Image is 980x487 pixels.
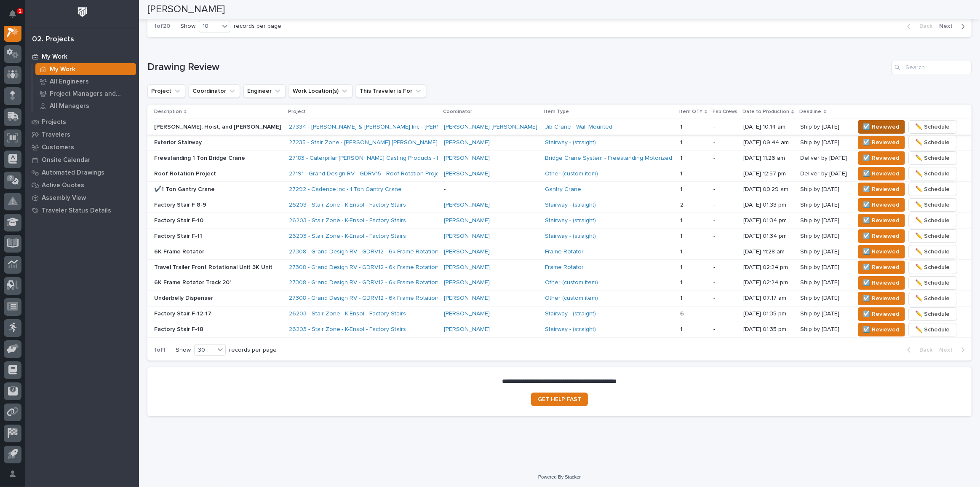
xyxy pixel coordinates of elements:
button: Back [900,346,936,354]
p: ✔️1 Ton Gantry Crane [154,186,282,193]
button: ✏️ Schedule [908,261,957,274]
p: Description [154,107,182,116]
button: Coordinator [189,84,240,98]
button: ✏️ Schedule [908,276,957,290]
div: Notifications1 [11,10,21,24]
button: ☑️ Reviewed [858,198,905,212]
p: Underbelly Dispenser [154,295,282,302]
p: Assembly View [42,194,86,202]
tr: Exterior Stairway27235 - Stair Zone - [PERSON_NAME] [PERSON_NAME] - Batting Cage Stairs [PERSON_N... [147,135,972,151]
button: ✏️ Schedule [908,136,957,149]
a: My Work [32,63,139,75]
a: Active Quotes [25,179,139,191]
a: [PERSON_NAME] [444,139,490,146]
a: Traveler Status Details [25,204,139,217]
a: 27292 - Cadence Inc - 1 Ton Gantry Crane [289,186,402,193]
p: 1 [680,262,684,271]
p: Show [180,23,195,30]
a: 26203 - Stair Zone - K-Ensol - Factory Stairs [289,217,406,224]
button: ✏️ Schedule [908,198,957,212]
button: Notifications [4,5,21,23]
img: Workspace Logo [75,4,90,20]
input: Search [892,61,972,74]
p: Traveler Status Details [42,207,111,215]
a: Stairway - (straight) [545,202,596,209]
button: ✏️ Schedule [908,323,957,336]
a: Frame Rotator [545,248,584,256]
p: - [713,233,737,240]
p: Ship by [DATE] [801,215,841,224]
a: Assembly View [25,191,139,204]
p: [DATE] 02:24 pm [743,264,793,271]
p: [DATE] 01:35 pm [743,326,793,333]
span: ☑️ Reviewed [863,278,900,288]
p: Ship by [DATE] [801,247,841,256]
p: [DATE] 07:17 am [743,295,793,302]
a: 27183 - Caterpillar [PERSON_NAME] Casting Products - Freestanding 1 Ton UltraLite [289,155,512,162]
p: - [444,186,539,193]
span: ✏️ Schedule [916,215,950,226]
button: ☑️ Reviewed [858,214,905,227]
p: [DATE] 10:14 am [743,124,793,131]
a: [PERSON_NAME] [444,233,490,240]
span: ☑️ Reviewed [863,293,900,304]
button: ☑️ Reviewed [858,276,905,290]
a: [PERSON_NAME] [444,295,490,302]
span: ☑️ Reviewed [863,137,900,148]
a: Stairway - (straight) [545,217,596,224]
a: Bridge Crane System - Freestanding Motorized [545,155,672,162]
p: 1 of 1 [147,340,172,361]
a: Frame Rotator [545,264,584,271]
button: ☑️ Reviewed [858,245,905,258]
button: Engineer [243,84,286,98]
span: ✏️ Schedule [916,122,950,132]
span: ✏️ Schedule [916,247,950,257]
span: ☑️ Reviewed [863,215,900,226]
tr: Underbelly Dispenser27308 - Grand Design RV - GDRV12 - 6k Frame Rotation Unit [PERSON_NAME] Other... [147,291,972,306]
a: Other (custom item) [545,279,598,286]
p: [DATE] 01:35 pm [743,310,793,317]
p: 1 [680,122,684,131]
p: Ship by [DATE] [801,277,841,286]
p: Ship by [DATE] [801,293,841,302]
p: 1 [680,293,684,302]
p: Coordinator [443,107,473,116]
button: Project [147,84,185,98]
button: ☑️ Reviewed [858,292,905,305]
a: Powered By Stacker [538,474,581,479]
p: [DATE] 01:34 pm [743,233,793,240]
p: Travelers [42,131,70,139]
p: records per page [229,347,277,354]
p: Ship by [DATE] [801,262,841,271]
p: records per page [234,23,281,30]
p: 1 [680,231,684,240]
tr: Factory Stair F-1826203 - Stair Zone - K-Ensol - Factory Stairs [PERSON_NAME] Stairway - (straigh... [147,322,972,337]
p: [DATE] 01:34 pm [743,217,793,224]
p: [DATE] 02:24 pm [743,279,793,286]
p: - [713,248,737,256]
span: ✏️ Schedule [916,262,950,272]
h1: Drawing Review [147,61,888,73]
p: [PERSON_NAME], Hoist, and [PERSON_NAME] [154,124,282,131]
p: Active Quotes [42,182,84,189]
span: ✏️ Schedule [916,137,950,148]
a: Stairway - (straight) [545,233,596,240]
span: ☑️ Reviewed [863,184,900,194]
a: [PERSON_NAME] [444,202,490,209]
p: [DATE] 12:57 pm [743,170,793,178]
span: ✏️ Schedule [916,293,950,304]
p: - [713,202,737,209]
a: 27308 - Grand Design RV - GDRV12 - 6k Frame Rotation Unit [289,279,451,286]
span: ☑️ Reviewed [863,122,900,132]
p: 1 [680,215,684,224]
p: - [713,186,737,193]
p: - [713,279,737,286]
p: - [713,139,737,146]
p: Fab Crews [713,107,737,116]
button: ✏️ Schedule [908,167,957,180]
a: [PERSON_NAME] [444,248,490,256]
p: Deliver by [DATE] [801,153,849,162]
p: 1 [680,324,684,333]
button: Work Location(s) [289,84,352,98]
span: ☑️ Reviewed [863,169,900,179]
